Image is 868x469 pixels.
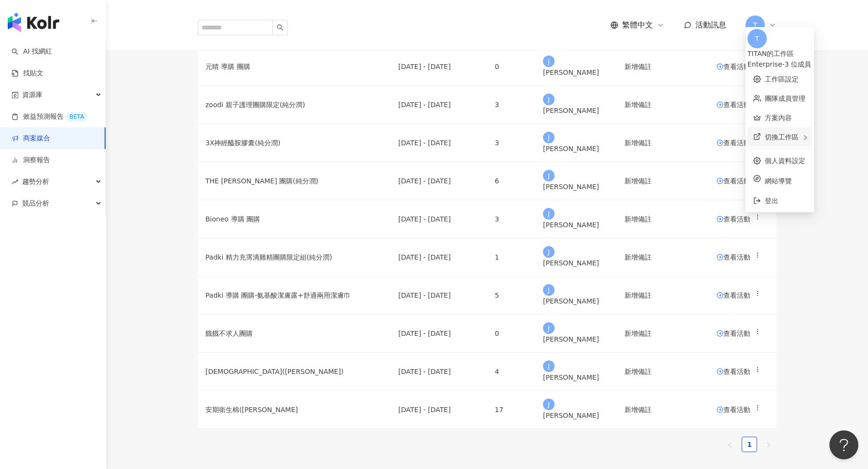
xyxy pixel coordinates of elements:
span: J [548,323,550,333]
span: 資源庫 [22,84,42,106]
td: [DATE] - [DATE] [391,48,487,86]
span: 新增備註 [624,291,651,299]
span: J [548,361,550,372]
a: 查看活動 [717,101,750,109]
img: logo [8,13,59,32]
span: 新增備註 [624,63,651,70]
span: 切換工作區 [765,133,799,141]
span: 活動訊息 [695,20,726,29]
td: [DATE] - [DATE] [391,124,487,162]
span: left [727,442,733,448]
td: Padki 導購 團購-氨基酸潔膚露+舒適兩用潔膚巾 [198,276,391,315]
td: 3 [487,200,535,238]
td: [DATE] - [DATE] [391,315,487,353]
a: 工作區設定 [765,75,799,83]
td: [DATE] - [DATE] [391,353,487,391]
span: 查看活動 [717,292,750,299]
div: [PERSON_NAME] [543,258,599,268]
td: 餓餓不求人團購 [198,315,391,353]
span: 新增備註 [624,330,651,337]
span: 查看活動 [717,216,750,222]
span: 查看活動 [717,139,750,146]
span: 登出 [765,197,778,205]
a: 查看活動 [717,330,750,337]
li: Previous Page [722,437,738,452]
a: 個人資料設定 [765,157,805,165]
td: [DATE] - [DATE] [391,200,487,238]
td: [DATE] - [DATE] [391,86,487,124]
a: 1 [742,437,757,452]
a: 效益預測報告BETA [12,112,88,122]
td: zoodi 親子護理團購限定(純分潤) [198,86,391,124]
button: 新增備註 [614,209,662,229]
button: right [761,437,776,452]
span: rise [12,179,18,185]
span: 查看活動 [717,178,750,184]
span: 新增備註 [624,368,651,375]
span: 查看活動 [717,406,750,413]
button: 新增備註 [614,362,662,381]
td: [DEMOGRAPHIC_DATA]([PERSON_NAME]) [198,353,391,391]
button: 新增備註 [614,286,662,305]
span: 競品分析 [22,193,49,214]
span: 查看活動 [717,254,750,261]
span: search [277,24,284,31]
a: searchAI 找網紅 [12,47,52,56]
button: 新增備註 [614,400,662,419]
li: Next Page [761,437,776,452]
td: [DATE] - [DATE] [391,391,487,429]
div: [PERSON_NAME] [543,105,599,116]
span: J [548,132,550,143]
button: 新增備註 [614,95,662,114]
td: 0 [487,315,535,353]
a: 查看活動 [717,368,750,375]
span: 查看活動 [717,101,750,108]
span: 新增備註 [624,253,651,261]
td: 3 [487,86,535,124]
span: T [755,33,759,44]
span: 新增備註 [624,406,651,414]
td: 元晴 導購 團購 [198,48,391,86]
span: 新增備註 [624,215,651,223]
td: 安期衛生棉([PERSON_NAME] [198,391,391,429]
iframe: Help Scout Beacon - Open [829,430,858,459]
td: [DATE] - [DATE] [391,162,487,200]
a: 查看活動 [717,139,750,147]
span: 查看活動 [717,63,750,70]
span: 新增備註 [624,177,651,185]
span: J [548,285,550,295]
div: [PERSON_NAME] [543,220,599,230]
td: 1 [487,238,535,276]
div: [PERSON_NAME] [543,67,599,78]
td: 6 [487,162,535,200]
div: [PERSON_NAME] [543,410,599,421]
div: [PERSON_NAME] [543,372,599,383]
a: 團隊成員管理 [765,95,805,102]
span: J [548,94,550,105]
td: 3 [487,124,535,162]
span: 查看活動 [717,330,750,337]
button: 新增備註 [614,324,662,343]
span: 趨勢分析 [22,171,49,193]
td: 0 [487,48,535,86]
button: 新增備註 [614,248,662,267]
span: 新增備註 [624,101,651,109]
span: right [766,442,772,448]
td: 3X神經醯胺膠囊(純分潤) [198,124,391,162]
td: [DATE] - [DATE] [391,276,487,315]
span: J [548,208,550,219]
span: 網站導覽 [765,176,806,186]
div: Enterprise - 3 位成員 [747,59,812,69]
td: 17 [487,391,535,429]
button: left [722,437,738,452]
td: THE [PERSON_NAME] 團購(純分潤) [198,162,391,200]
div: [PERSON_NAME] [543,334,599,345]
td: 4 [487,353,535,391]
td: 5 [487,276,535,315]
a: 洞察報告 [12,155,50,165]
td: Padki 精力充霈滴雞精團購限定組(純分潤) [198,238,391,276]
div: [PERSON_NAME] [543,296,599,306]
a: 商案媒合 [12,134,50,143]
a: 查看活動 [717,253,750,261]
a: 查看活動 [717,215,750,223]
